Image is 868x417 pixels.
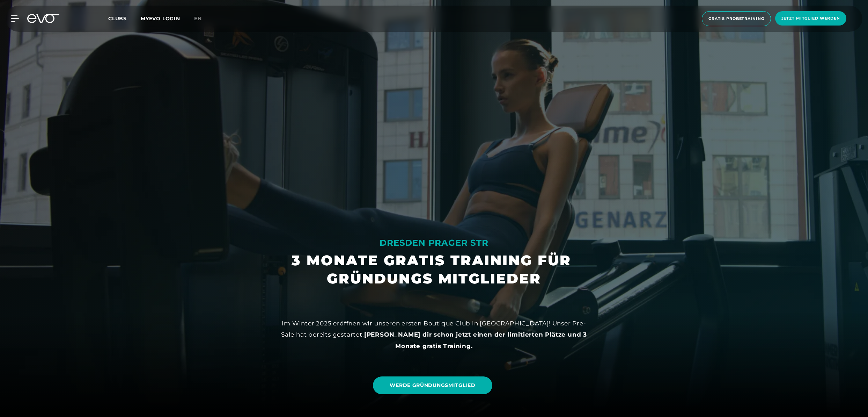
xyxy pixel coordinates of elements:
[373,376,492,394] a: WERDE GRÜNDUNGSMITGLIED
[781,15,840,21] span: Jetzt Mitglied werden
[108,15,127,22] span: Clubs
[277,318,591,352] div: Im Winter 2025 eröffnen wir unseren ersten Boutique Club in [GEOGRAPHIC_DATA]! Unser Pre-Sale hat...
[773,11,848,26] a: Jetzt Mitglied werden
[194,15,202,22] span: en
[292,251,576,288] h1: 3 MONATE GRATIS TRAINING FÜR GRÜNDUNGS MITGLIEDER
[700,11,773,26] a: Gratis Probetraining
[708,16,764,22] span: Gratis Probetraining
[194,15,210,23] a: en
[141,15,180,22] a: MYEVO LOGIN
[108,15,141,22] a: Clubs
[390,382,475,389] span: WERDE GRÜNDUNGSMITGLIED
[292,237,576,249] div: DRESDEN PRAGER STR
[364,331,587,349] strong: [PERSON_NAME] dir schon jetzt einen der limitierten Plätze und 3 Monate gratis Training.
